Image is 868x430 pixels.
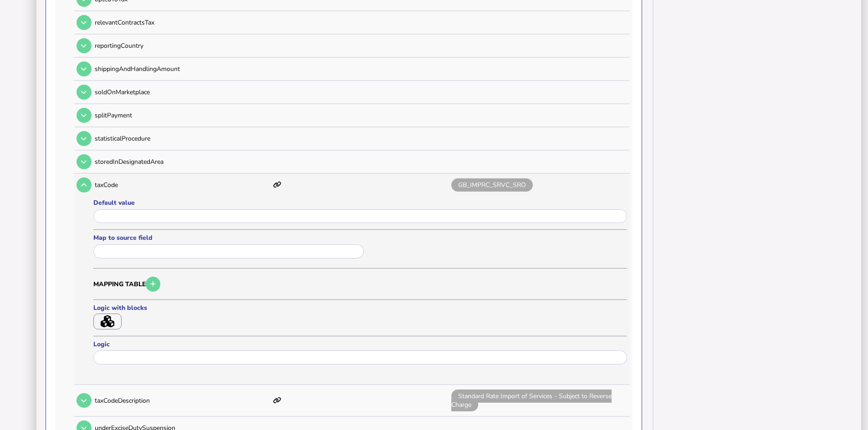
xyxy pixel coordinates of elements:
i: This item has mappings defined [273,182,281,188]
p: taxCode [95,181,270,189]
i: This item has mappings defined [273,397,281,404]
h3: Mapping table [93,275,627,293]
span: GB_IMPRC_SRVC_SRO [451,178,533,192]
span: Standard Rate Import of Services - Subject to Reverse Charge [451,390,612,411]
button: Open [77,61,92,76]
button: Open [77,131,92,146]
p: storedInDesignatedArea [95,157,270,166]
button: Open [77,154,92,169]
label: Logic [93,340,627,349]
p: statisticalProcedure [95,134,270,143]
label: Default value [93,198,627,207]
button: Open [77,108,92,123]
p: splitPayment [95,111,270,120]
button: Open [77,177,92,192]
p: taxCodeDescription [95,396,270,405]
button: Open [77,393,92,408]
button: Open [77,85,92,100]
label: Map to source field [93,233,367,242]
button: Open [77,38,92,53]
p: reportingCountry [95,41,270,50]
p: shippingAndHandlingAmount [95,65,270,73]
button: Open [77,15,92,30]
p: relevantContractsTax [95,18,270,27]
label: Logic with blocks [93,304,171,312]
p: soldOnMarketplace [95,88,270,96]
